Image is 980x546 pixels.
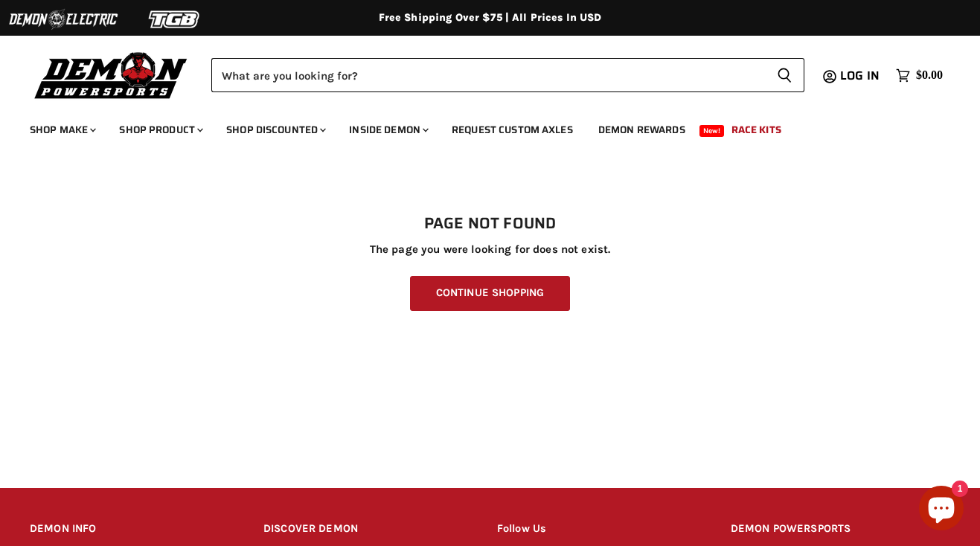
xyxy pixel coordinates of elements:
[840,66,880,85] span: Log in
[108,115,212,145] a: Shop Product
[587,115,696,145] a: Demon Rewards
[765,58,804,92] button: Search
[211,58,765,92] input: Search
[211,58,804,92] form: Product
[410,276,570,311] a: Continue Shopping
[916,68,943,83] span: $0.00
[915,486,968,534] inbox-online-store-chat: Shopify online store chat
[19,109,939,145] ul: Main menu
[7,5,119,33] img: Demon Electric Logo 2
[30,243,950,256] p: The page you were looking for does not exist.
[338,115,438,145] a: Inside Demon
[119,5,231,33] img: TGB Logo 2
[30,48,193,101] img: Demon Powersports
[441,115,584,145] a: Request Custom Axles
[833,69,888,83] a: Log in
[19,115,105,145] a: Shop Make
[30,215,950,233] h1: Page not found
[888,65,950,86] a: $0.00
[720,115,792,145] a: Race Kits
[215,115,335,145] a: Shop Discounted
[699,125,725,137] span: New!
